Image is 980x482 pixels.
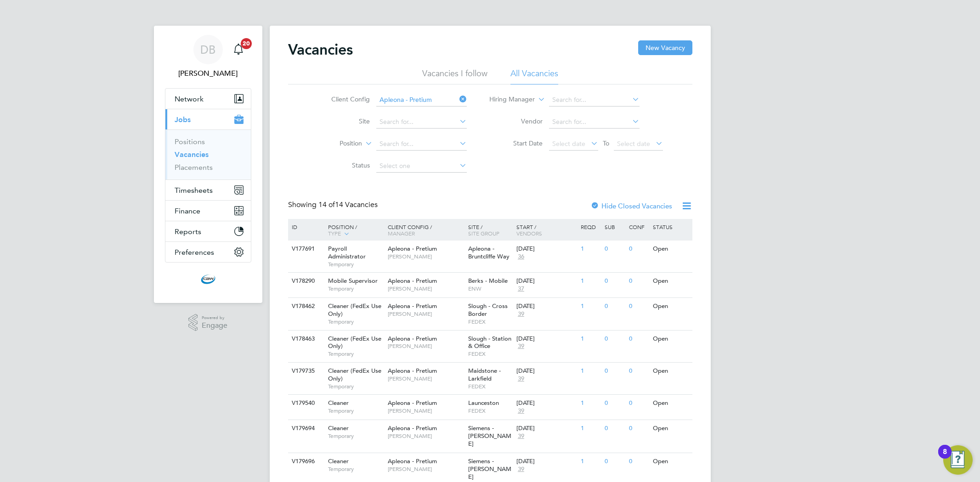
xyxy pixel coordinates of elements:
[602,420,626,437] div: 0
[943,452,947,464] div: 8
[627,331,651,347] div: 0
[388,375,464,382] span: [PERSON_NAME]
[578,331,602,347] div: 1
[388,399,437,407] span: Apleona - Pretium
[516,367,576,375] div: [DATE]
[516,432,526,440] span: 39
[602,273,626,290] div: 0
[516,245,576,253] div: [DATE]
[627,219,651,235] div: Conf
[388,302,437,310] span: Apleona - Pretium
[516,285,526,293] span: 37
[154,26,262,303] nav: Main navigation
[289,273,322,290] div: V178290
[388,245,437,252] span: Apleona - Pretium
[165,272,251,286] a: Go to home page
[638,40,692,55] button: New Vacancy
[578,420,602,437] div: 1
[651,420,691,437] div: Open
[328,285,383,292] span: Temporary
[388,457,437,465] span: Apleona - Pretium
[288,40,353,59] h2: Vacancies
[516,407,526,415] span: 39
[328,399,349,407] span: Cleaner
[328,407,383,415] span: Temporary
[289,453,322,470] div: V179696
[289,241,322,258] div: V177691
[289,363,322,380] div: V179735
[321,219,385,242] div: Position /
[328,367,381,382] span: Cleaner (FedEx Use Only)
[651,241,691,258] div: Open
[188,314,227,331] a: Powered byEngage
[388,335,437,342] span: Apleona - Pretium
[468,335,511,350] span: Slough - Station & Office
[602,395,626,412] div: 0
[578,219,602,235] div: Reqd
[328,424,349,432] span: Cleaner
[602,453,626,470] div: 0
[516,310,526,318] span: 39
[165,89,251,109] button: Network
[422,68,487,84] li: Vacancies I follow
[388,407,464,415] span: [PERSON_NAME]
[289,420,322,437] div: V179694
[165,109,251,129] button: Jobs
[175,150,209,159] a: Vacancies
[552,140,585,148] span: Select date
[651,363,691,380] div: Open
[468,399,499,407] span: Launceston
[317,161,370,169] label: Status
[516,253,526,261] span: 36
[627,298,651,315] div: 0
[388,277,437,285] span: Apleona - Pretium
[651,298,691,315] div: Open
[175,137,205,146] a: Positions
[175,163,213,172] a: Placements
[200,44,215,56] span: DB
[175,227,201,236] span: Reports
[516,303,576,310] div: [DATE]
[627,363,651,380] div: 0
[549,94,640,106] input: Search for...
[165,201,251,221] button: Finance
[516,465,526,473] span: 39
[468,383,512,390] span: FEDEX
[468,230,499,237] span: Site Group
[318,200,378,209] span: 14 Vacancies
[468,318,512,325] span: FEDEX
[328,335,381,350] span: Cleaner (FedEx Use Only)
[388,285,464,292] span: [PERSON_NAME]
[651,273,691,290] div: Open
[468,245,510,260] span: Apleona - Bruntcliffe Way
[328,277,378,285] span: Mobile Supervisor
[468,285,512,292] span: ENW
[309,139,362,148] label: Position
[376,94,467,106] input: Search for...
[175,95,204,103] span: Network
[943,445,973,475] button: Open Resource Center, 8 new notifications
[328,245,366,260] span: Payroll Administrator
[328,302,381,318] span: Cleaner (FedEx Use Only)
[514,219,578,241] div: Start /
[516,230,542,237] span: Vendors
[490,117,543,125] label: Vendor
[578,395,602,412] div: 1
[175,248,214,257] span: Preferences
[388,253,464,260] span: [PERSON_NAME]
[175,115,191,124] span: Jobs
[627,453,651,470] div: 0
[549,116,640,129] input: Search for...
[388,432,464,440] span: [PERSON_NAME]
[468,407,512,415] span: FEDEX
[175,186,213,195] span: Timesheets
[602,298,626,315] div: 0
[385,219,466,241] div: Client Config /
[516,425,576,432] div: [DATE]
[165,129,251,179] div: Jobs
[602,219,626,235] div: Sub
[376,116,467,129] input: Search for...
[602,363,626,380] div: 0
[376,160,467,173] input: Select one
[202,314,227,322] span: Powered by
